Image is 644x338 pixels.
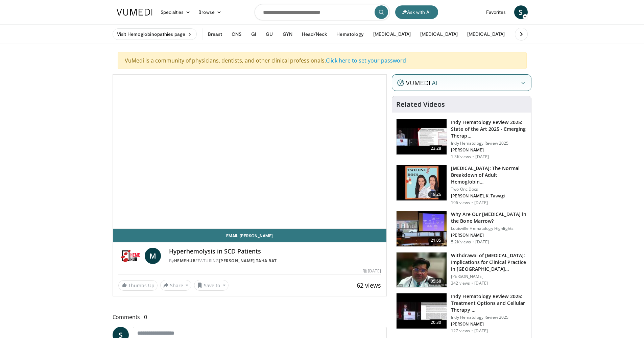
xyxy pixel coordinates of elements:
a: Specialties [157,5,195,19]
p: [PERSON_NAME] [451,274,527,279]
span: Comments 0 [113,313,387,321]
h3: Withdrawal of [MEDICAL_DATA]: Implications for Clinical Practice in [GEOGRAPHIC_DATA]… [451,252,527,272]
img: dfecf537-d4a4-4a47-8610-d62fe50ce9e0.150x105_q85_crop-smart_upscale.jpg [397,119,447,154]
button: Head/Neck [298,27,331,41]
p: [PERSON_NAME], K. Tawagi [451,193,527,199]
img: vumedi-ai-logo.v2.svg [397,79,437,86]
a: Favorites [482,5,510,19]
a: 20:30 Indy Hematology Review 2025: Treatment Options and Cellular Therapy … Indy Hematology Revie... [396,293,527,334]
a: [PERSON_NAME] [219,258,255,264]
a: Browse [194,5,225,19]
h3: [MEDICAL_DATA]: The Normal Breakdown of Adult Hemoglobin… [451,165,527,185]
a: Taha Bat [256,258,277,264]
div: · [472,154,474,160]
video-js: Video Player [113,75,387,229]
button: Hematology [332,27,368,41]
img: 6a106dee-5606-4d4a-9d46-be9361aaae4d.150x105_q85_crop-smart_upscale.jpg [397,165,447,200]
p: [PERSON_NAME] [451,321,527,327]
span: 20:30 [428,319,444,326]
a: Click here to set your password [326,57,406,64]
button: GU [262,27,277,41]
h3: Why Are Our [MEDICAL_DATA] in the Bone Marrow? [451,211,527,224]
h3: Indy Hematology Review 2025: Treatment Options and Cellular Therapy … [451,293,527,313]
button: [MEDICAL_DATA] [416,27,462,41]
img: b5a4ae5a-56f7-4db7-ba23-72e814f843e4.150x105_q85_crop-smart_upscale.jpg [397,293,447,329]
span: 05:58 [428,278,444,285]
img: VuMedi Logo [117,9,152,16]
p: [DATE] [475,239,489,245]
p: 1.3K views [451,154,471,160]
a: 05:58 Withdrawal of [MEDICAL_DATA]: Implications for Clinical Practice in [GEOGRAPHIC_DATA]… [PER... [396,252,527,288]
button: [MEDICAL_DATA] [369,27,415,41]
p: Indy Hematology Review 2025 [451,315,527,320]
p: 127 views [451,328,470,334]
div: · [471,200,473,206]
div: · [471,328,473,334]
a: M [145,248,161,264]
button: Breast [204,27,226,41]
button: Save to [194,280,229,291]
input: Search topics, interventions [255,4,390,20]
p: [PERSON_NAME] [451,233,527,238]
div: [DATE] [363,268,381,274]
a: HemeHub [174,258,196,264]
img: 625f4afc-95bb-4a76-8208-180eac2b2597.150x105_q85_crop-smart_upscale.jpg [397,252,447,288]
p: Two Onc Docs [451,187,527,192]
p: 342 views [451,281,470,286]
a: S [514,5,528,19]
button: [MEDICAL_DATA] [463,27,509,41]
div: · [472,239,474,245]
p: [DATE] [475,154,489,160]
span: 19:26 [428,191,444,198]
span: 62 views [357,281,381,289]
button: GYN [279,27,296,41]
a: 21:05 Why Are Our [MEDICAL_DATA] in the Bone Marrow? Louisville Hematology Highlights [PERSON_NAM... [396,211,527,247]
div: · [471,281,473,286]
h3: Indy Hematology Review 2025: State of the Art 2025 - Emerging Therap… [451,119,527,139]
div: By FEATURING , [169,258,381,264]
p: [DATE] [474,200,488,206]
a: 23:28 Indy Hematology Review 2025: State of the Art 2025 - Emerging Therap… Indy Hematology Revie... [396,119,527,160]
p: Indy Hematology Review 2025 [451,141,527,146]
a: 19:26 [MEDICAL_DATA]: The Normal Breakdown of Adult Hemoglobin… Two Onc Docs [PERSON_NAME], K. Ta... [396,165,527,206]
h4: Related Videos [396,100,445,108]
h4: Hyperhemolysis in SCD Patients [169,248,381,255]
button: CNS [228,27,246,41]
a: Email [PERSON_NAME] [113,229,387,242]
p: 196 views [451,200,470,206]
button: Ask with AI [395,5,438,19]
button: Share [160,280,192,291]
span: 21:05 [428,237,444,244]
div: VuMedi is a community of physicians, dentists, and other clinical professionals. [118,52,527,69]
p: Louisville Hematology Highlights [451,226,527,231]
img: d54ba80d-66ce-4a3a-915d-0c2c9f582a4c.150x105_q85_crop-smart_upscale.jpg [397,211,447,246]
a: Visit Hemoglobinopathies page [113,28,197,40]
span: 23:28 [428,145,444,152]
p: [PERSON_NAME] [451,147,527,153]
a: Thumbs Up [118,280,158,291]
button: GI [247,27,260,41]
p: [DATE] [474,281,488,286]
img: HemeHub [118,248,142,264]
p: 5.2K views [451,239,471,245]
p: [DATE] [474,328,488,334]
